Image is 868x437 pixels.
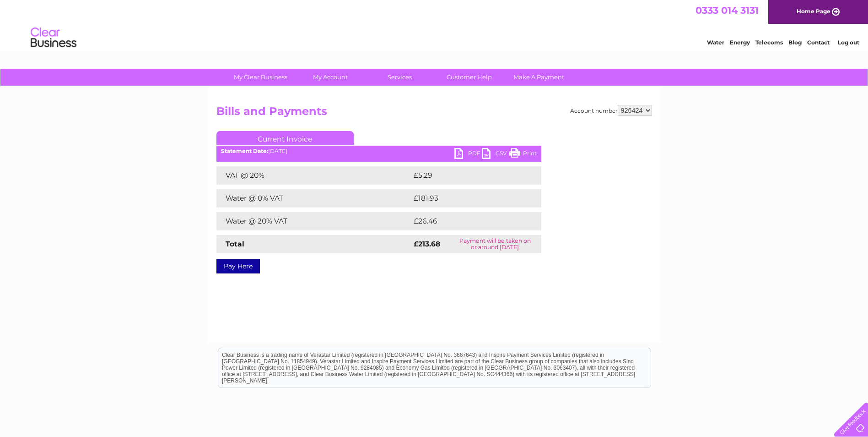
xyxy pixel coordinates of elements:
[216,131,354,145] a: Current Invoice
[431,69,507,86] a: Customer Help
[509,148,537,161] a: Print
[414,240,440,248] strong: £213.68
[411,166,520,185] td: £5.29
[730,39,750,46] a: Energy
[221,147,268,154] b: Statement Date:
[454,148,482,161] a: PDF
[755,39,783,46] a: Telecoms
[411,212,523,230] td: £26.46
[362,69,437,86] a: Services
[216,212,411,230] td: Water @ 20% VAT
[223,69,298,86] a: My Clear Business
[707,39,724,46] a: Water
[695,5,759,16] a: 0333 014 3131
[216,166,411,185] td: VAT @ 20%
[216,148,541,154] div: [DATE]
[807,39,830,46] a: Contact
[788,39,802,46] a: Blog
[218,5,651,44] div: Clear Business is a trading name of Verastar Limited (registered in [GEOGRAPHIC_DATA] No. 3667643...
[226,240,244,248] strong: Total
[216,259,260,273] a: Pay Here
[216,105,652,122] h2: Bills and Payments
[411,189,524,208] td: £181.93
[216,189,411,208] td: Water @ 0% VAT
[30,24,77,52] img: logo.png
[482,148,509,161] a: CSV
[838,39,859,46] a: Log out
[501,69,577,86] a: Make A Payment
[292,69,368,86] a: My Account
[570,105,652,116] div: Account number
[449,235,541,253] td: Payment will be taken on or around [DATE]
